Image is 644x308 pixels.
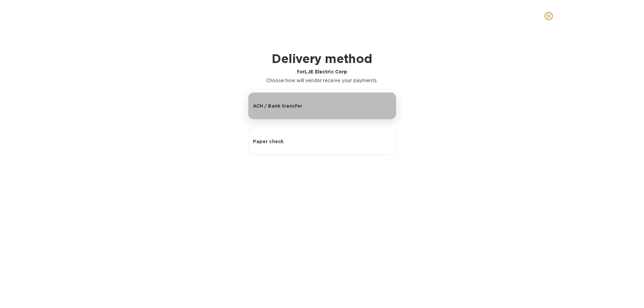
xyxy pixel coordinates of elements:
p: Choose how will vendor receive your payments. [266,77,378,84]
button: Paper check [248,128,396,155]
b: for LJE Electric Corp [297,69,347,74]
h1: Delivery method [266,52,378,66]
p: Paper check [253,138,284,145]
button: ACH / Bank transfer [248,92,396,120]
button: close [541,8,557,24]
p: ACH / Bank transfer [253,103,303,109]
